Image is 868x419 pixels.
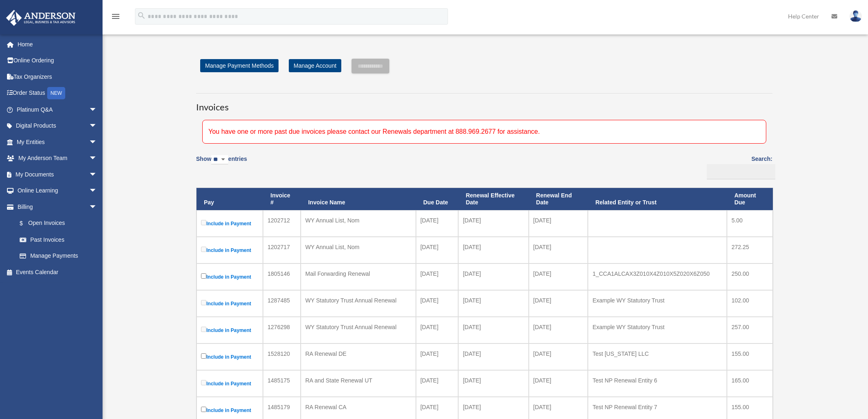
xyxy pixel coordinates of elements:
div: WY Annual List, Nom [305,215,411,226]
a: Billingarrow_drop_down [6,199,105,215]
td: 155.00 [727,343,773,370]
td: [DATE] [416,343,459,370]
td: 1805146 [263,263,301,290]
td: [DATE] [458,263,528,290]
td: 1_CCA1ALCAX3Z010X4Z010X5Z020X6Z050 [588,263,727,290]
a: Order StatusNEW [6,85,110,102]
a: Online Ordering [6,53,110,69]
td: Example WY Statutory Trust [588,317,727,343]
td: [DATE] [458,237,528,263]
input: Include in Payment [201,380,206,385]
i: search [137,11,146,20]
input: Include in Payment [201,353,206,359]
td: 165.00 [727,370,773,397]
div: WY Statutory Trust Annual Renewal [305,321,411,333]
th: Due Date: activate to sort column ascending [416,188,459,210]
a: My Entitiesarrow_drop_down [6,134,110,150]
a: My Anderson Teamarrow_drop_down [6,150,110,167]
div: RA Renewal DE [305,348,411,359]
div: RA Renewal CA [305,401,411,413]
td: 102.00 [727,290,773,317]
th: Amount Due: activate to sort column ascending [727,188,773,210]
a: Manage Payment Methods [200,59,279,72]
a: Events Calendar [6,264,110,280]
td: Test NP Renewal Entity 6 [588,370,727,397]
input: Include in Payment [201,407,206,412]
select: Showentries [211,155,228,165]
td: 1202712 [263,210,301,237]
div: Mail Forwarding Renewal [305,268,411,279]
td: [DATE] [458,370,528,397]
div: You have one or more past due invoices please contact our Renewals department at 888.969.2677 for... [202,120,766,144]
a: My Documentsarrow_drop_down [6,166,110,183]
th: Invoice Name: activate to sort column ascending [301,188,416,210]
span: arrow_drop_down [89,101,105,118]
span: arrow_drop_down [89,199,105,215]
td: [DATE] [458,317,528,343]
input: Include in Payment [201,300,206,305]
span: arrow_drop_down [89,134,105,151]
div: WY Statutory Trust Annual Renewal [305,295,411,306]
td: [DATE] [529,210,588,237]
td: 1485175 [263,370,301,397]
label: Include in Payment [201,298,258,309]
label: Include in Payment [201,245,258,255]
td: [DATE] [416,263,459,290]
a: Digital Productsarrow_drop_down [6,118,110,134]
span: arrow_drop_down [89,150,105,167]
td: 272.25 [727,237,773,263]
a: Past Invoices [11,231,105,248]
label: Include in Payment [201,325,258,335]
a: Platinum Q&Aarrow_drop_down [6,101,110,118]
input: Include in Payment [201,247,206,252]
a: Tax Organizers [6,69,110,85]
td: Test [US_STATE] LLC [588,343,727,370]
div: RA and State Renewal UT [305,375,411,386]
div: WY Annual List, Nom [305,241,411,253]
td: 257.00 [727,317,773,343]
a: Manage Account [289,59,341,72]
th: Related Entity or Trust: activate to sort column ascending [588,188,727,210]
td: 1202717 [263,237,301,263]
label: Include in Payment [201,272,258,282]
label: Include in Payment [201,378,258,389]
td: [DATE] [458,290,528,317]
img: User Pic [850,10,862,22]
span: $ [24,218,28,229]
i: menu [111,11,121,21]
td: 250.00 [727,263,773,290]
div: NEW [47,87,65,99]
label: Show entries [196,154,247,173]
label: Search: [704,154,772,179]
th: Invoice #: activate to sort column ascending [263,188,301,210]
td: 1528120 [263,343,301,370]
h3: Invoices [196,93,772,114]
td: 1287485 [263,290,301,317]
a: Home [6,36,110,53]
th: Pay: activate to sort column descending [196,188,263,210]
span: arrow_drop_down [89,118,105,135]
td: [DATE] [416,237,459,263]
td: [DATE] [529,343,588,370]
td: [DATE] [529,317,588,343]
label: Include in Payment [201,218,258,229]
a: $Open Invoices [11,215,101,232]
a: Online Learningarrow_drop_down [6,183,110,199]
label: Include in Payment [201,405,258,415]
a: menu [111,14,121,21]
img: Anderson Advisors Platinum Portal [4,10,78,26]
td: [DATE] [529,370,588,397]
td: [DATE] [529,237,588,263]
span: arrow_drop_down [89,166,105,183]
td: [DATE] [416,290,459,317]
td: [DATE] [458,343,528,370]
th: Renewal Effective Date: activate to sort column ascending [458,188,528,210]
span: arrow_drop_down [89,183,105,199]
td: 5.00 [727,210,773,237]
td: [DATE] [416,370,459,397]
label: Include in Payment [201,352,258,362]
a: Manage Payments [11,248,105,264]
td: 1276298 [263,317,301,343]
td: [DATE] [529,290,588,317]
td: Example WY Statutory Trust [588,290,727,317]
